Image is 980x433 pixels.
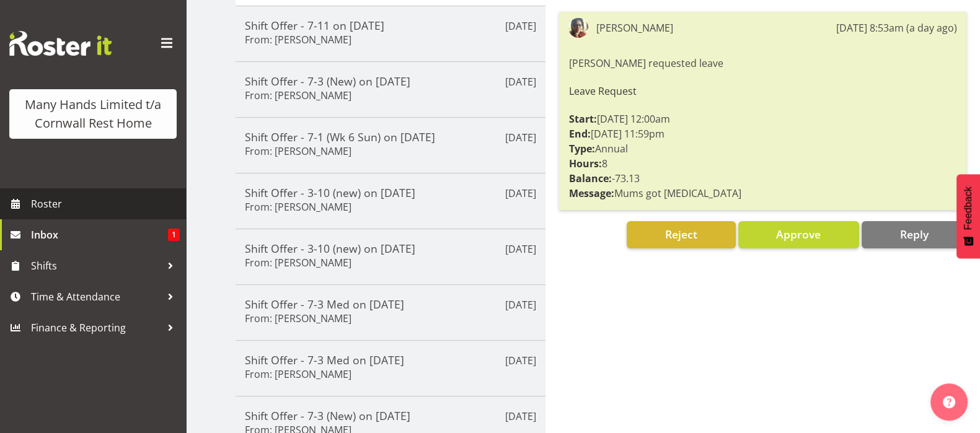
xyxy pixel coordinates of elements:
[245,33,351,46] h6: From: [PERSON_NAME]
[245,89,351,102] h6: From: [PERSON_NAME]
[22,95,164,133] div: Many Hands Limited t/a Cornwall Rest Home
[568,157,601,170] strong: Hours:
[9,31,112,56] img: Rosterit website logo
[627,221,735,248] button: Reject
[596,20,673,35] div: [PERSON_NAME]
[505,409,536,424] p: [DATE]
[505,242,536,256] p: [DATE]
[738,221,859,248] button: Approve
[568,18,588,38] img: thomas-lani973f05299e341621cb024643ca29d998.png
[568,53,957,204] div: [PERSON_NAME] requested leave [DATE] 12:00am [DATE] 11:59pm Annual 8 -73.13 Mums got [MEDICAL_DATA]
[31,195,180,213] span: Roster
[956,174,980,258] button: Feedback - Show survey
[568,127,590,141] strong: End:
[245,145,351,157] h6: From: [PERSON_NAME]
[568,142,594,155] strong: Type:
[943,396,955,408] img: help-xxl-2.png
[505,130,536,145] p: [DATE]
[245,19,536,32] h5: Shift Offer - 7-11 on [DATE]
[836,20,957,35] div: [DATE] 8:53am (a day ago)
[245,186,536,199] h5: Shift Offer - 3-10 (new) on [DATE]
[168,229,180,241] span: 1
[245,74,536,88] h5: Shift Offer - 7-3 (New) on [DATE]
[245,297,536,311] h5: Shift Offer - 7-3 Med on [DATE]
[245,353,536,367] h5: Shift Offer - 7-3 Med on [DATE]
[245,368,351,380] h6: From: [PERSON_NAME]
[505,74,536,89] p: [DATE]
[568,85,957,97] h6: Leave Request
[505,353,536,368] p: [DATE]
[963,186,974,230] span: Feedback
[568,186,614,200] strong: Message:
[862,221,966,248] button: Reply
[505,297,536,312] p: [DATE]
[245,256,351,269] h6: From: [PERSON_NAME]
[31,225,168,244] span: Inbox
[31,287,161,306] span: Time & Attendance
[505,19,536,33] p: [DATE]
[505,186,536,201] p: [DATE]
[245,201,351,213] h6: From: [PERSON_NAME]
[568,112,596,126] strong: Start:
[31,256,161,275] span: Shifts
[568,172,611,185] strong: Balance:
[245,409,536,422] h5: Shift Offer - 7-3 (New) on [DATE]
[245,312,351,325] h6: From: [PERSON_NAME]
[776,227,821,242] span: Approve
[31,318,161,337] span: Finance & Reporting
[245,242,536,255] h5: Shift Offer - 3-10 (new) on [DATE]
[665,227,697,242] span: Reject
[245,130,536,144] h5: Shift Offer - 7-1 (Wk 6 Sun) on [DATE]
[899,227,928,242] span: Reply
